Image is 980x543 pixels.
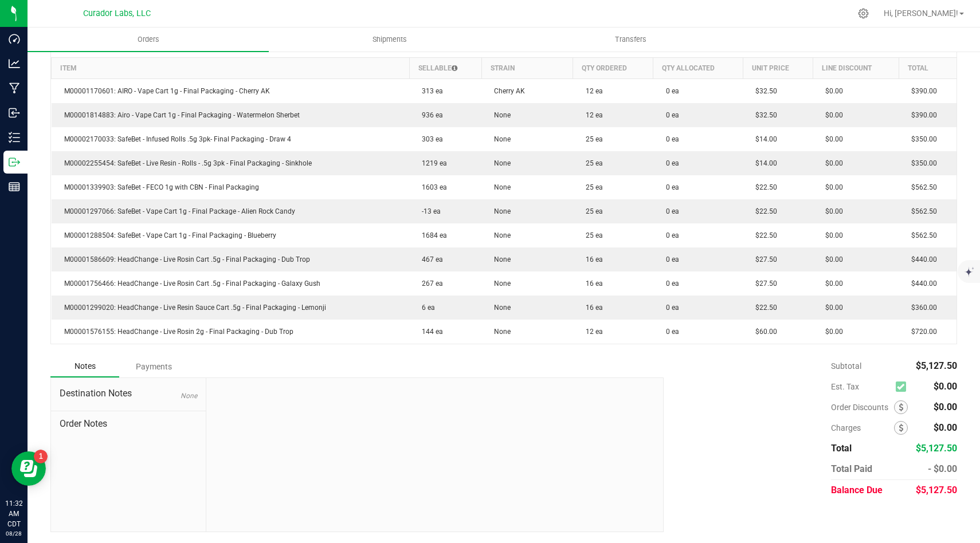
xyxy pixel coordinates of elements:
[580,304,603,312] span: 16 ea
[660,135,679,143] span: 0 ea
[905,183,937,191] span: $562.50
[416,183,447,191] span: 1603 ea
[599,34,662,45] span: Transfers
[905,159,937,167] span: $350.00
[580,328,603,336] span: 12 ea
[750,159,777,167] span: $14.00
[416,255,443,263] span: 467 ea
[750,111,777,119] span: $32.50
[905,207,937,215] span: $562.50
[58,304,326,312] span: M00001299020: HeadChange - Live Resin Sauce Cart .5g - Final Packaging - Lemonji
[905,328,937,336] span: $720.00
[416,87,443,95] span: 313 ea
[580,280,603,288] span: 16 ea
[916,485,957,495] span: $5,127.50
[580,183,603,191] span: 25 ea
[416,159,447,167] span: 1219 ea
[820,304,843,312] span: $0.00
[813,57,899,78] th: Line Discount
[660,231,679,239] span: 0 ea
[9,181,20,192] inline-svg: Reports
[580,207,603,215] span: 25 ea
[750,207,777,215] span: $22.50
[660,255,679,263] span: 0 ea
[58,159,312,167] span: M00002255454: SafeBet - Live Resin - Rolls - .5g 3pk - Final Packaging - Sinkhole
[9,58,20,69] inline-svg: Analytics
[653,57,743,78] th: Qty Allocated
[905,135,937,143] span: $350.00
[5,498,22,529] p: 11:32 AM CDT
[409,57,481,78] th: Sellable
[831,443,852,454] span: Total
[269,27,510,52] a: Shipments
[488,231,511,239] span: None
[488,280,511,288] span: None
[820,231,843,239] span: $0.00
[573,57,653,78] th: Qty Ordered
[660,207,679,215] span: 0 ea
[9,156,20,168] inline-svg: Outbound
[820,87,843,95] span: $0.00
[488,87,525,95] span: Cherry AK
[820,280,843,288] span: $0.00
[52,57,410,78] th: Item
[9,82,20,94] inline-svg: Manufacturing
[820,135,843,143] span: $0.00
[357,34,422,45] span: Shipments
[905,111,937,119] span: $390.00
[750,255,777,263] span: $27.50
[83,9,151,18] span: Curador Labs, LLC
[660,159,679,167] span: 0 ea
[488,159,511,167] span: None
[820,159,843,167] span: $0.00
[660,304,679,312] span: 0 ea
[488,304,511,312] span: None
[416,304,435,312] span: 6 ea
[416,135,443,143] span: 303 ea
[820,111,843,119] span: $0.00
[580,255,603,263] span: 16 ea
[820,207,843,215] span: $0.00
[916,443,957,454] span: $5,127.50
[5,529,22,538] p: 08/28
[831,382,891,391] span: Est. Tax
[488,207,511,215] span: None
[416,328,443,336] span: 144 ea
[831,463,872,474] span: Total Paid
[119,356,188,377] div: Payments
[58,183,259,191] span: M00001339903: SafeBet - FECO 1g with CBN - Final Packaging
[510,27,751,52] a: Transfers
[580,135,603,143] span: 25 ea
[660,280,679,288] span: 0 ea
[58,231,276,239] span: M00001288504: SafeBet - Vape Cart 1g - Final Packaging - Blueberry
[481,57,573,78] th: Strain
[122,34,175,45] span: Orders
[820,328,843,336] span: $0.00
[580,231,603,239] span: 25 ea
[60,387,197,400] span: Destination Notes
[660,328,679,336] span: 0 ea
[905,87,937,95] span: $390.00
[580,159,603,167] span: 25 ea
[9,132,20,143] inline-svg: Inventory
[58,207,295,215] span: M00001297066: SafeBet - Vape Cart 1g - Final Package - Alien Rock Candy
[934,422,957,433] span: $0.00
[58,328,293,336] span: M00001576155: HeadChange - Live Rosin 2g - Final Packaging - Dub Trop
[856,8,871,19] div: Manage settings
[750,183,777,191] span: $22.50
[899,57,957,78] th: Total
[750,231,777,239] span: $22.50
[750,304,777,312] span: $22.50
[28,27,269,52] a: Orders
[34,450,48,463] iframe: Resource center unread badge
[580,87,603,95] span: 12 ea
[416,231,447,239] span: 1684 ea
[820,183,843,191] span: $0.00
[750,87,777,95] span: $32.50
[416,207,441,215] span: -13 ea
[580,111,603,119] span: 12 ea
[488,255,511,263] span: None
[934,402,957,412] span: $0.00
[58,280,320,288] span: M00001756466: HeadChange - Live Rosin Cart .5g - Final Packaging - Galaxy Gush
